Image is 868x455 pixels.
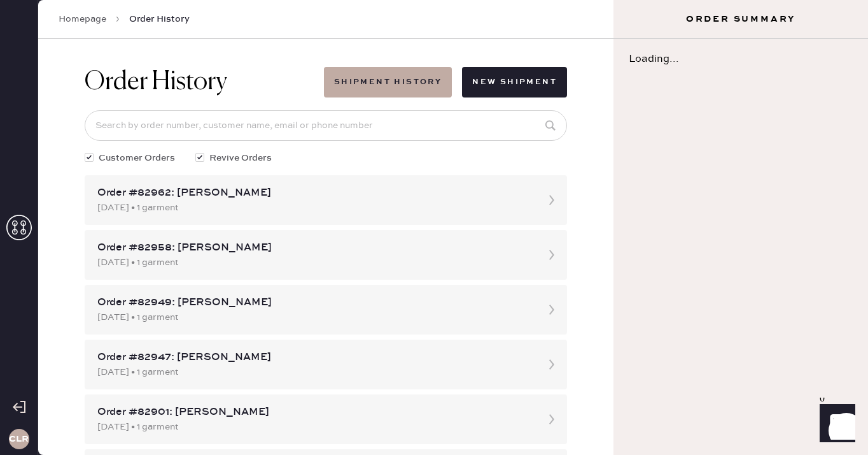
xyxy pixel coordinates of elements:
[41,101,829,116] div: Order # 82988
[41,395,829,410] div: Reformation Customer Love
[97,405,531,420] div: Order #82901: [PERSON_NAME]
[97,350,531,365] div: Order #82947: [PERSON_NAME]
[115,232,782,249] td: Shorts - Reformation - June Low Rise Linen Short Eclipse Dot - Size: 4
[782,215,829,232] th: QTY
[41,215,115,232] th: ID
[41,430,829,445] div: Orders In Shipment :
[613,39,868,80] div: Loading...
[41,365,829,380] div: Shipment Summary
[115,215,782,232] th: Description
[129,13,190,25] span: Order History
[209,151,272,165] span: Revive Orders
[388,252,482,262] img: Logo
[97,240,531,256] div: Order #82958: [PERSON_NAME]
[41,380,829,395] div: Shipment #107858
[85,67,227,97] h1: Order History
[808,398,862,452] iframe: Front Chat
[324,67,452,97] button: Shipment History
[97,201,531,215] div: [DATE] • 1 garment
[97,256,531,270] div: [DATE] • 1 garment
[85,110,567,141] input: Search by order number, customer name, email or phone number
[41,232,115,249] td: 975340
[462,67,567,97] button: New Shipment
[97,365,531,379] div: [DATE] • 1 garment
[41,85,829,101] div: Packing slip
[782,232,829,249] td: 1
[59,13,106,25] a: Homepage
[416,15,454,54] img: logo
[97,295,531,310] div: Order #82949: [PERSON_NAME]
[99,151,175,165] span: Customer Orders
[41,135,829,150] div: Customer information
[97,420,531,434] div: [DATE] • 1 garment
[97,310,531,324] div: [DATE] • 1 garment
[9,435,29,444] h3: CLR
[416,294,454,333] img: logo
[41,150,829,196] div: # 89217 Mia [PERSON_NAME] [EMAIL_ADDRESS][DOMAIN_NAME]
[613,13,868,25] h3: Order Summary
[97,185,531,201] div: Order #82962: [PERSON_NAME]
